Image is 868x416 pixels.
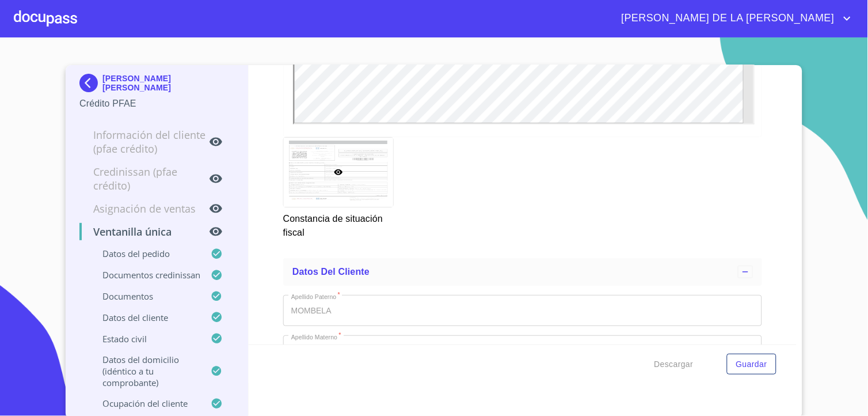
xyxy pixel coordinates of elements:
p: Datos del cliente [79,312,211,323]
span: Guardar [736,357,767,372]
p: Información del cliente (PFAE crédito) [79,128,209,156]
p: Documentos CrediNissan [79,269,211,281]
p: Constancia de situación fiscal [283,207,393,240]
p: Asignación de Ventas [79,202,209,215]
p: [PERSON_NAME] [PERSON_NAME] [102,74,234,92]
span: Datos del cliente [292,267,370,277]
p: Crédito PFAE [79,97,234,111]
p: Documentos [79,290,211,302]
div: [PERSON_NAME] [PERSON_NAME] [79,74,234,97]
button: Guardar [727,354,776,375]
p: Credinissan (PFAE crédito) [79,165,209,192]
div: Datos del cliente [283,258,762,286]
p: Datos del domicilio (idéntico a tu comprobante) [79,354,211,388]
p: Ventanilla única [79,225,209,239]
p: Datos del pedido [79,248,211,259]
button: account of current user [613,9,854,28]
span: [PERSON_NAME] DE LA [PERSON_NAME] [613,9,840,28]
p: Ocupación del Cliente [79,398,211,409]
span: Descargar [654,357,694,372]
img: Docupass spot blue [79,74,102,92]
p: Estado Civil [79,333,211,345]
button: Descargar [650,354,698,375]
